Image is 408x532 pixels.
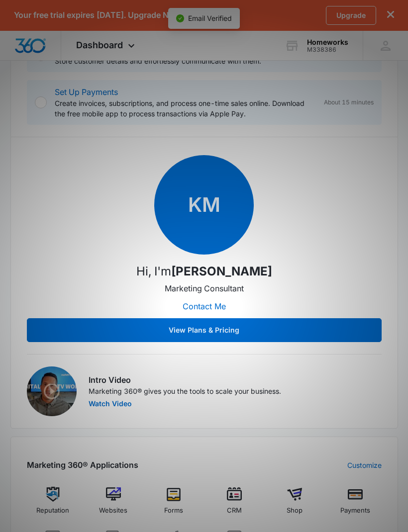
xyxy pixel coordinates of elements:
[208,487,261,523] a: CRM
[136,263,272,280] p: Hi, I'm
[89,400,132,407] button: Watch Video
[148,487,201,523] a: Forms
[10,25,134,92] p: Contact your Marketing Consultant to get your personalized marketing plan for your unique busines...
[324,98,374,107] span: About 15 minutes
[27,459,138,471] h2: Marketing 360® Applications
[173,294,236,318] button: Contact Me
[99,506,127,516] span: Websites
[89,386,382,396] p: Marketing 360® gives you the tools to scale your business.
[347,460,382,470] a: Customize
[329,487,382,523] a: Payments
[287,506,303,516] span: Shop
[154,155,254,255] span: KM
[55,87,118,97] a: Set Up Payments
[387,10,394,20] button: dismiss this dialog
[307,46,348,53] div: account id
[87,487,140,523] a: Websites
[61,31,152,60] div: Dashboard
[340,506,370,516] span: Payments
[269,487,321,523] a: Shop
[27,366,77,416] img: Intro Video
[188,14,232,22] span: Email Verified
[10,7,134,20] h3: Get your personalized plan
[36,506,69,516] span: Reputation
[326,6,376,25] a: Upgrade
[76,40,123,50] span: Dashboard
[27,318,382,342] button: View Plans & Pricing
[171,264,272,278] strong: [PERSON_NAME]
[27,487,80,523] a: Reputation
[307,38,348,46] div: account name
[165,282,244,294] p: Marketing Consultant
[10,99,15,106] span: ⊘
[55,56,316,66] p: Store customer details and effortlessly communicate with them.
[176,14,184,22] span: check-circle
[164,506,183,516] span: Forms
[10,99,49,106] a: Hide these tips
[55,98,316,119] p: Create invoices, subscriptions, and process one-time sales online. Download the free mobile app t...
[227,506,242,516] span: CRM
[14,10,182,20] p: Your free trial expires [DATE]. Upgrade Now.
[89,374,382,386] h3: Intro Video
